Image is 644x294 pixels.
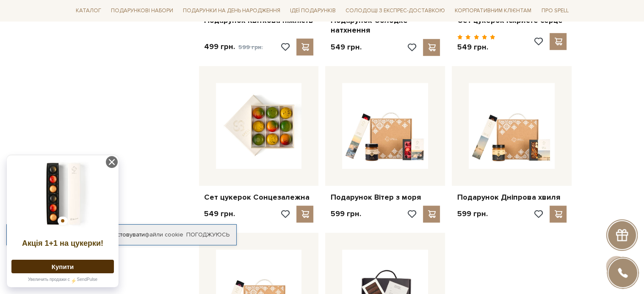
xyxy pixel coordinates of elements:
[330,192,440,202] a: Подарунок Вітер з моря
[287,4,339,17] span: Ідеї подарунків
[457,42,495,52] p: 549 грн.
[204,42,263,52] p: 499 грн.
[204,192,314,202] a: Сет цукерок Сонцезалежна
[72,4,105,17] span: Каталог
[145,231,183,238] a: файли cookie
[538,4,572,17] span: Про Spell
[457,192,567,202] a: Подарунок Дніпрова хвиля
[238,44,263,51] span: 599 грн.
[342,3,448,18] a: Солодощі з експрес-доставкою
[7,231,236,239] div: Я дозволяю [DOMAIN_NAME] використовувати
[451,3,535,18] a: Корпоративним клієнтам
[330,209,361,219] p: 599 грн.
[108,4,177,17] span: Подарункові набори
[330,42,361,52] p: 549 грн.
[180,4,284,17] span: Подарунки на День народження
[204,209,235,219] p: 549 грн.
[457,209,487,219] p: 599 грн.
[186,231,229,239] a: Погоджуюсь
[330,16,440,36] a: Подарунок Солодке натхнення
